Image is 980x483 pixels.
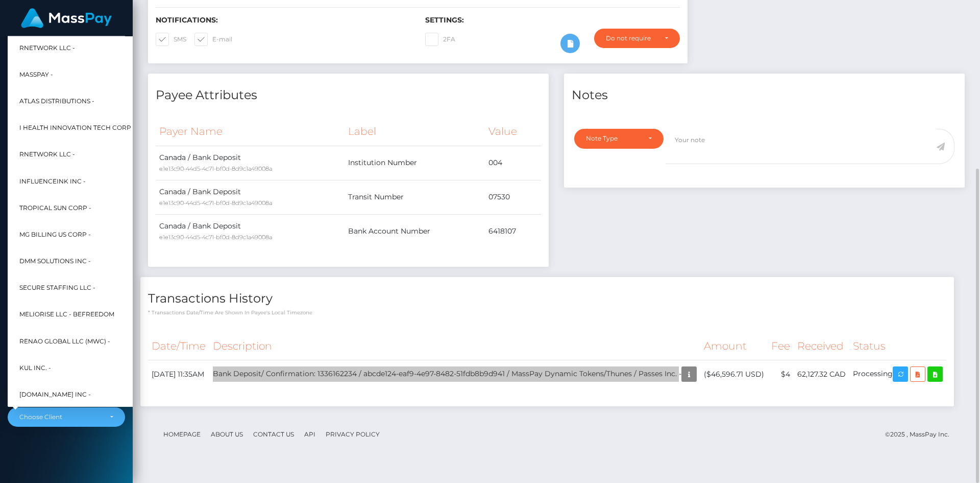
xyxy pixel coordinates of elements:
[159,165,272,172] small: e1e13c90-44d5-4c71-bf0d-8d9c1a49008a
[156,86,541,104] h4: Payee Attributes
[19,148,75,161] span: rNetwork LLC -
[700,360,768,388] td: ($46,596.71 USD)
[586,134,640,143] div: Note Type
[207,426,247,442] a: About Us
[21,8,112,28] img: MassPay Logo
[19,361,51,375] span: Kul Inc. -
[159,426,205,442] a: Homepage
[209,332,700,360] th: Description
[794,360,849,388] td: 62,127.32 CAD
[606,34,656,42] div: Do not require
[345,214,485,248] td: Bank Account Number
[148,332,209,360] th: Date/Time
[768,332,794,360] th: Fee
[249,426,298,442] a: Contact Us
[345,146,485,180] td: Institution Number
[572,86,957,104] h4: Notes
[159,234,272,241] small: e1e13c90-44d5-4c71-bf0d-8d9c1a49008a
[19,95,94,108] span: Atlas Distributions -
[156,146,345,180] td: Canada / Bank Deposit
[156,180,345,214] td: Canada / Bank Deposit
[19,255,91,268] span: DMM Solutions Inc -
[19,228,91,241] span: MG Billing US Corp -
[8,407,125,427] button: Choose Client
[213,369,261,378] a: Bank Deposit
[322,426,384,442] a: Privacy Policy
[300,426,320,442] a: API
[19,201,91,215] span: Tropical Sun Corp -
[849,332,946,360] th: Status
[19,388,91,401] span: [DOMAIN_NAME] INC -
[425,16,679,25] h6: Settings:
[885,429,957,440] div: © 2025 , MassPay Inc.
[19,335,110,348] span: Renao Global LLC (MWC) -
[159,199,272,206] small: e1e13c90-44d5-4c71-bf0d-8d9c1a49008a
[19,175,86,188] span: InfluenceInk Inc -
[19,308,114,321] span: Meliorise LLC - BEfreedom
[345,118,485,146] th: Label
[700,332,768,360] th: Amount
[156,33,186,46] label: SMS
[194,33,232,46] label: E-mail
[794,332,849,360] th: Received
[485,118,541,146] th: Value
[156,16,410,25] h6: Notifications:
[425,33,455,46] label: 2FA
[19,413,102,421] div: Choose Client
[768,360,794,388] td: $4
[156,118,345,146] th: Payer Name
[19,68,53,81] span: MassPay -
[19,281,95,294] span: Secure Staffing LLC -
[485,214,541,248] td: 6418107
[209,360,700,388] td: / Confirmation: 1336162234 / abcde124-eaf9-4e97-8482-51fdb8b9d941 / MassPay Dynamic Tokens/Thunes...
[148,290,946,308] h4: Transactions History
[156,214,345,248] td: Canada / Bank Deposit
[485,146,541,180] td: 004
[574,129,664,148] button: Note Type
[148,360,209,388] td: [DATE] 11:35AM
[19,41,75,55] span: RNetwork LLC -
[485,180,541,214] td: 07530
[148,309,946,316] p: * Transactions date/time are shown in payee's local timezone
[594,29,680,48] button: Do not require
[345,180,485,214] td: Transit Number
[19,121,135,134] span: I HEALTH INNOVATION TECH CORP -
[849,360,946,388] td: Processing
